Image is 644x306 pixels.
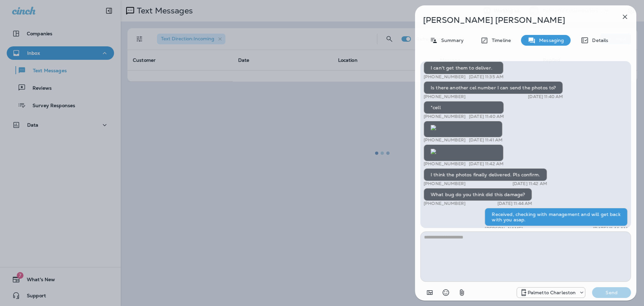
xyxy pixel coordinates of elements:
[424,188,532,201] div: What bug do you think did this damage?
[497,201,532,206] p: [DATE] 11:44 AM
[424,61,503,74] div: I can't get them to deliver.
[438,38,464,43] p: Summary
[439,286,452,299] button: Select an emoji
[485,208,628,226] div: Received, checking with management and will get back with you asap.
[423,15,606,25] p: [PERSON_NAME] [PERSON_NAME]
[424,74,466,80] p: [PHONE_NUMBER]
[469,137,502,143] p: [DATE] 11:41 AM
[488,38,511,43] p: Timeline
[593,226,628,231] p: [DATE] 11:44 AM
[424,161,466,167] p: [PHONE_NUMBER]
[469,114,504,119] p: [DATE] 11:40 AM
[424,114,466,119] p: [PHONE_NUMBER]
[424,201,466,206] p: [PHONE_NUMBER]
[424,168,547,181] div: I think the photos finally delivered. Pls confirm.
[423,286,436,299] button: Add in a premade template
[536,38,564,43] p: Messaging
[431,125,436,130] img: twilio-download
[424,81,563,94] div: Is there another cel number I can send the photos to?
[528,290,576,295] p: Palmetto Charleston
[513,181,547,186] p: [DATE] 11:42 AM
[424,137,466,143] p: [PHONE_NUMBER]
[431,149,436,154] img: twilio-download
[485,226,523,231] p: [PERSON_NAME]
[469,74,503,80] p: [DATE] 11:35 AM
[469,161,503,167] p: [DATE] 11:42 AM
[424,181,466,186] p: [PHONE_NUMBER]
[517,289,585,297] div: +1 (843) 277-8322
[424,94,466,99] p: [PHONE_NUMBER]
[589,38,608,43] p: Details
[424,101,504,114] div: *cell
[528,94,563,99] p: [DATE] 11:40 AM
